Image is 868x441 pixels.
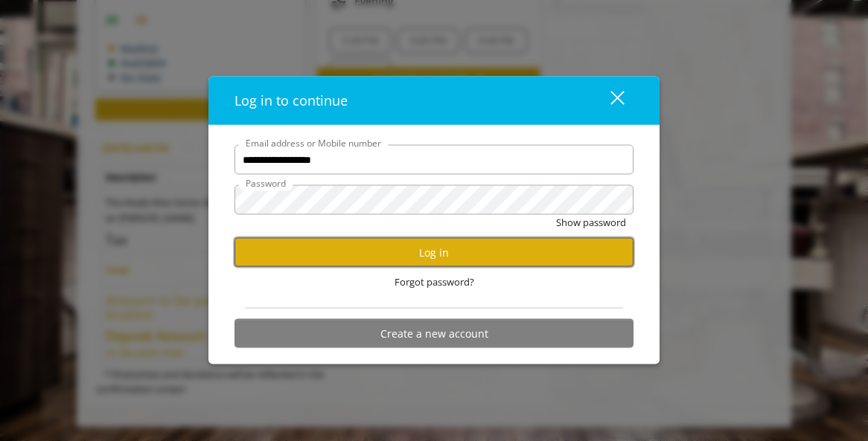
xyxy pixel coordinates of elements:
input: Email address or Mobile number [234,145,634,175]
input: Password [234,185,634,215]
button: Log in [234,238,634,267]
button: Create a new account [234,319,634,348]
div: close dialog [593,89,623,112]
label: Email address or Mobile number [238,136,389,150]
span: Forgot password? [395,274,474,290]
label: Password [238,176,293,190]
button: close dialog [583,86,634,116]
span: Log in to continue [234,91,348,109]
button: Show password [556,215,626,231]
